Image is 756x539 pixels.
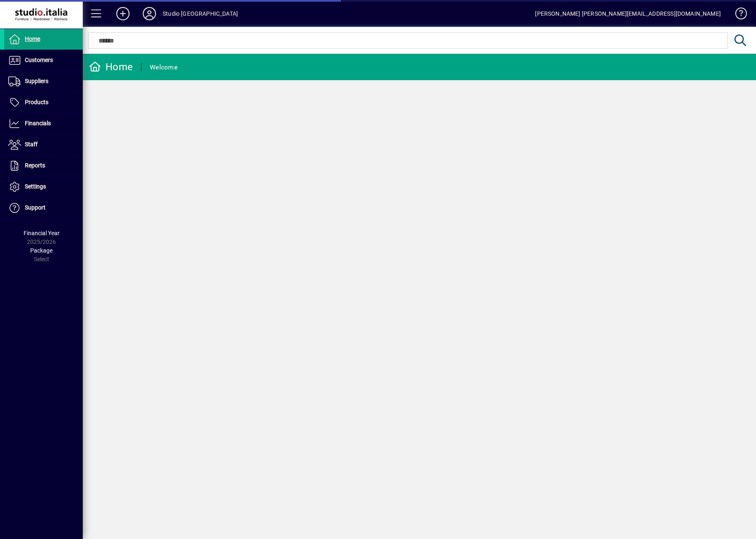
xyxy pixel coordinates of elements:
[535,7,721,20] div: [PERSON_NAME] [PERSON_NAME][EMAIL_ADDRESS][DOMAIN_NAME]
[25,183,46,190] span: Settings
[4,113,83,134] a: Financials
[4,50,83,71] a: Customers
[25,120,51,126] span: Financials
[4,155,83,176] a: Reports
[163,7,238,20] div: Studio [GEOGRAPHIC_DATA]
[25,162,45,169] span: Reports
[4,134,83,155] a: Staff
[25,57,53,63] span: Customers
[25,99,48,105] span: Products
[30,247,53,254] span: Package
[4,198,83,218] a: Support
[136,6,163,21] button: Profile
[4,176,83,197] a: Settings
[110,6,136,21] button: Add
[89,60,133,74] div: Home
[25,141,38,148] span: Staff
[24,230,60,236] span: Financial Year
[25,78,48,84] span: Suppliers
[4,92,83,113] a: Products
[25,204,46,211] span: Support
[729,2,746,29] a: Knowledge Base
[150,61,178,74] div: Welcome
[4,71,83,92] a: Suppliers
[25,36,40,42] span: Home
